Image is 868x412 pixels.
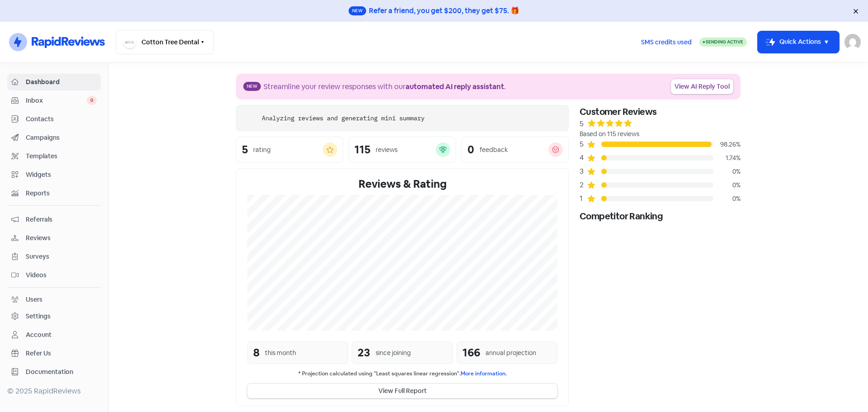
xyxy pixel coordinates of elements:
[580,209,741,223] div: Competitor Ranking
[7,111,101,128] a: Contacts
[26,252,97,261] span: Surveys
[406,82,504,91] b: automated AI reply assistant
[7,211,101,228] a: Referrals
[580,139,587,150] div: 5
[116,30,214,54] button: Cotton Tree Dental
[462,137,569,163] a: 0feedback
[7,386,101,397] div: © 2025 RapidReviews
[87,96,97,105] span: 0
[369,5,519,16] div: Refer a friend, you get $200, they get $75. 🎁
[7,327,101,343] a: Account
[253,345,259,361] div: 8
[713,153,741,163] div: 1.74%
[580,129,741,139] div: Based on 115 reviews
[580,118,584,129] div: 5
[7,345,101,362] a: Refer Us
[26,133,97,142] span: Campaigns
[7,248,101,265] a: Surveys
[713,167,741,176] div: 0%
[671,79,733,94] a: View AI Reply Tool
[7,74,101,90] a: Dashboard
[26,77,97,87] span: Dashboard
[26,152,97,161] span: Templates
[462,345,480,361] div: 166
[247,176,557,192] div: Reviews & Rating
[26,295,42,304] div: Users
[349,137,456,163] a: 115reviews
[358,345,370,361] div: 23
[580,152,587,163] div: 4
[580,180,587,190] div: 2
[713,194,741,204] div: 0%
[26,189,97,198] span: Reports
[7,166,101,183] a: Widgets
[699,37,747,47] a: Sending Active
[580,193,587,204] div: 1
[7,185,101,202] a: Reports
[7,129,101,146] a: Campaigns
[26,312,51,321] div: Settings
[243,82,261,91] span: New
[376,348,411,358] div: since joining
[265,348,296,358] div: this month
[580,105,741,118] div: Customer Reviews
[253,145,271,155] div: rating
[467,144,474,155] div: 0
[7,291,101,308] a: Users
[7,230,101,246] a: Reviews
[641,38,692,47] span: SMS credits used
[706,39,743,45] span: Sending Active
[264,81,506,92] div: Streamline your review responses with our .
[758,31,839,53] button: Quick Actions
[633,37,699,46] a: SMS credits used
[26,349,97,358] span: Refer Us
[486,348,536,358] div: annual projection
[26,114,97,124] span: Contacts
[580,166,587,177] div: 3
[26,96,87,105] span: Inbox
[461,370,507,377] a: More information.
[349,6,366,15] span: New
[354,144,370,155] div: 115
[26,233,97,243] span: Reviews
[26,330,52,340] div: Account
[7,308,101,325] a: Settings
[7,92,101,109] a: Inbox 0
[844,34,861,50] img: User
[26,170,97,180] span: Widgets
[7,267,101,284] a: Videos
[713,180,741,190] div: 0%
[713,140,741,149] div: 98.26%
[247,384,557,398] button: View Full Report
[480,145,508,155] div: feedback
[242,144,248,155] div: 5
[26,367,97,377] span: Documentation
[26,270,97,280] span: Videos
[7,364,101,380] a: Documentation
[236,137,343,163] a: 5rating
[376,145,397,155] div: reviews
[26,215,97,224] span: Referrals
[7,148,101,165] a: Templates
[247,369,557,378] small: * Projection calculated using "Least squares linear regression".
[262,114,425,123] div: Analyzing reviews and generating mini summary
